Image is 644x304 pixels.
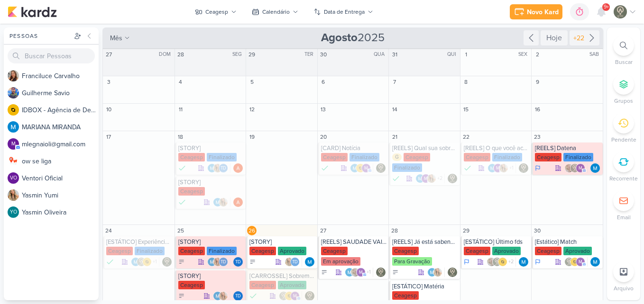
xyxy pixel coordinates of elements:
div: Ceagesp [178,247,205,255]
div: [STORY] [178,179,244,186]
div: Em aprovação [321,257,360,266]
img: Leviê Agência de Marketing Digital [614,5,627,18]
span: 9+ [604,3,609,11]
img: MARIANA MIRANDA [207,163,217,173]
p: Td [235,294,241,299]
div: Ventori Oficial [8,172,19,184]
div: [ESTÁTICO] Último fds [464,238,530,246]
div: 28 [390,226,399,235]
img: MARIANA MIRANDA [213,291,222,301]
div: Pessoas [8,32,72,40]
img: Leviê Agência de Marketing Digital [305,291,314,301]
div: Responsável: MARIANA MIRANDA [590,257,600,267]
div: Colaboradores: MARIANA MIRANDA, Sarah Violante, mlegnaioli@gmail.com, Yasmin Yumi [345,268,373,277]
div: 7 [390,77,399,87]
div: QUI [447,51,459,58]
img: kardz.app [8,6,57,18]
div: [CARD] Notícia [321,144,387,152]
div: [REELS] Qual sua sobremesa favorita? [392,144,458,152]
span: +1 [366,268,371,276]
p: m [579,260,582,265]
div: Ceagesp [178,281,205,289]
img: IDBOX - Agência de Design [570,257,580,267]
img: Sarah Violante [350,268,360,277]
div: 12 [247,105,257,114]
div: 11 [176,105,185,114]
div: SEX [518,51,530,58]
div: Para Gravação [392,257,432,266]
img: Leviê Agência de Marketing Digital [376,268,386,277]
div: mlegnaioli@gmail.com [576,163,585,173]
div: M A R I A N A M I R A N D A [22,122,99,132]
img: MARIANA MIRANDA [213,197,222,207]
div: Aprovado [563,247,592,255]
div: [STORY] [249,238,315,246]
img: Guilherme Savio [8,87,19,98]
span: +1 [508,164,514,172]
span: +1 [152,258,157,266]
img: MARIANA MIRANDA [590,257,600,267]
div: Colaboradores: MARIANA MIRANDA, Yasmin Yumi [213,197,230,207]
p: Td [292,260,298,265]
img: Sarah Violante [487,257,496,267]
div: mlegnaioli@gmail.com [356,268,366,277]
div: mlegnaioli@gmail.com [421,174,431,183]
div: Ceagesp [178,187,205,196]
div: 3 [104,77,113,87]
div: Ceagesp [535,247,561,255]
div: Y a s m i n O l i v e i r a [22,207,99,217]
div: Finalizado [464,163,471,173]
div: Colaboradores: Sarah Violante, Leviê Agência de Marketing Digital, IDBOX - Agência de Design, mle... [487,257,516,267]
div: Hoje [541,30,568,45]
div: Responsável: Leviê Agência de Marketing Digital [162,257,172,267]
div: 26 [247,226,257,235]
div: 21 [390,132,399,142]
img: Yasmin Yumi [8,189,19,201]
div: 27 [104,50,113,59]
div: [REELS] O que você achou da sopa surpresa de hoje? [464,144,530,152]
img: Leviê Agência de Marketing Digital [564,257,574,267]
img: Yasmin Yumi [427,174,436,183]
img: Leviê Agência de Marketing Digital [448,174,457,183]
div: Finalizado [207,153,237,161]
div: F r a n c i l u c e C a r v a l h o [22,71,99,81]
p: m [579,166,582,171]
div: 1 [461,50,471,59]
div: Yasmin Oliveira [8,206,19,218]
p: YO [10,210,17,215]
div: 19 [247,132,257,142]
div: 31 [390,50,399,59]
div: Ceagesp [321,153,348,161]
div: [ESTÁTICO] Matéria [392,283,458,290]
div: A Fazer [178,293,185,299]
div: Responsável: Leviê Agência de Marketing Digital [376,268,386,277]
div: Colaboradores: MARIANA MIRANDA, Yasmin Yumi [213,291,230,301]
div: mlegnaioli@gmail.com [290,291,300,301]
p: VO [10,176,17,181]
div: Responsável: Thais de carvalho [233,291,243,301]
div: 2 [533,50,542,59]
img: IDBOX - Agência de Design [8,104,19,116]
div: TER [304,51,316,58]
div: [STORY] [178,272,244,280]
img: IDBOX - Agência de Design [285,291,294,301]
div: Thais de carvalho [233,291,243,301]
img: ow se liga [8,155,19,167]
div: Responsável: Leviê Agência de Marketing Digital [305,291,314,301]
div: 27 [319,226,328,235]
p: m [359,270,363,275]
img: Leviê Agência de Marketing Digital [448,268,457,277]
img: Leviê Agência de Marketing Digital [162,257,172,267]
div: 16 [533,105,542,114]
div: Colaboradores: MARIANA MIRANDA, Yasmin Yumi, Thais de carvalho [207,163,230,173]
div: Finalizado [135,247,165,255]
div: Ceagesp [464,247,490,255]
div: Finalizado [563,153,593,161]
p: Td [221,260,226,265]
div: [REELS] Já está sabendo da novidade? [392,238,458,246]
div: Ceagesp [392,291,419,300]
div: Aprovado [492,247,521,255]
div: Done [178,163,186,173]
div: Ceagesp [535,153,561,161]
div: 25 [176,226,185,235]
